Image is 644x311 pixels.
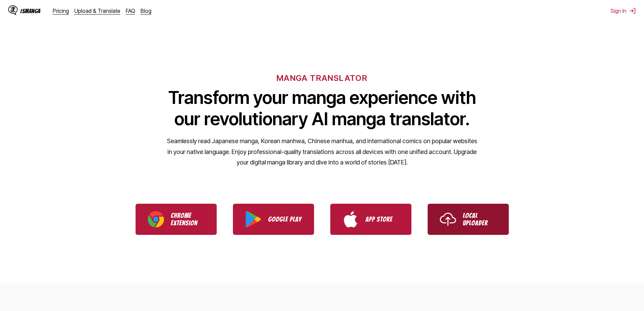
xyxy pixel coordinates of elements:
img: Chrome logo [148,211,164,227]
p: Chrome Extension [171,212,205,227]
a: Download IsManga from Google Play [233,204,314,235]
h6: MANGA TRANSLATOR [277,73,367,83]
img: IsManga Logo [8,5,18,15]
button: Sign In [611,7,636,14]
img: Google Play logo [245,211,261,227]
img: App Store logo [342,211,359,227]
p: Google Play [268,216,302,223]
p: App Store [365,216,399,223]
a: IsManga LogoIsManga [8,5,53,16]
div: IsManga [20,8,41,14]
a: Use IsManga Local Uploader [428,204,509,235]
a: Download IsManga from App Store [330,204,411,235]
h1: Transform your manga experience with our revolutionary AI manga translator. [167,87,478,130]
p: Local Uploader [463,212,497,227]
img: Upload icon [440,211,456,227]
a: Blog [141,7,151,14]
p: Seamlessly read Japanese manga, Korean manhwa, Chinese manhua, and international comics on popula... [167,136,478,168]
a: Download IsManga Chrome Extension [136,204,217,235]
a: Pricing [53,7,69,14]
img: Sign out [629,7,636,14]
a: Upload & Translate [74,7,120,14]
a: FAQ [126,7,135,14]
